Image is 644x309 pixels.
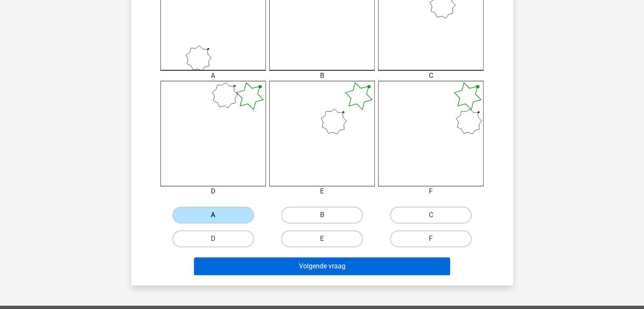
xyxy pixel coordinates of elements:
[172,207,254,223] label: A
[172,230,254,247] label: D
[194,257,450,275] button: Volgende vraag
[372,186,490,196] div: F
[372,71,490,81] div: C
[263,186,381,196] div: E
[263,71,381,81] div: B
[390,230,472,247] label: F
[390,207,472,223] label: C
[281,207,363,223] label: B
[281,230,363,247] label: E
[154,186,272,196] div: D
[154,71,272,81] div: A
